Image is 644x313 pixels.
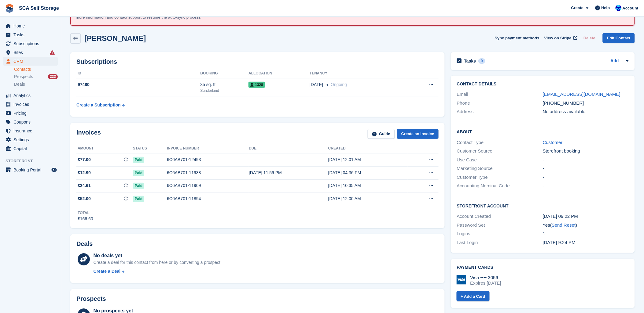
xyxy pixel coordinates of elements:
div: 6C6AB701-11938 [167,170,249,176]
th: Booking [200,69,248,78]
a: Create an Invoice [397,129,439,139]
h2: Invoices [76,129,101,139]
a: Preview store [50,166,58,174]
div: Storefront booking [543,148,629,155]
div: Address [457,108,543,115]
a: menu [3,135,58,144]
span: Ongoing [331,82,347,87]
a: Deals [14,81,58,88]
div: Total [78,210,93,216]
h2: Deals [76,240,93,247]
div: Customer Source [457,148,543,155]
span: Paid [133,196,144,202]
span: CRM [13,57,50,66]
div: Use Case [457,156,543,164]
span: Invoices [13,100,50,109]
button: Sync payment methods [495,33,539,43]
span: Create [571,5,583,11]
th: Status [133,144,167,153]
span: Prospects [14,74,33,80]
span: £77.00 [78,156,91,163]
a: Send Reset [552,222,576,228]
span: Help [602,5,610,11]
div: Logins [457,230,543,237]
span: £12.99 [78,170,91,176]
a: Prospects 223 [14,74,58,80]
div: - [543,156,629,164]
h2: Subscriptions [76,58,439,65]
span: [DATE] [310,81,323,88]
div: Marketing Source [457,165,543,172]
div: No address available. [543,108,629,115]
span: Insurance [13,127,50,135]
span: Settings [13,135,50,144]
th: Created [328,144,408,153]
div: Last Login [457,239,543,246]
a: menu [3,144,58,153]
div: Customer Type [457,174,543,181]
span: Subscriptions [13,39,50,48]
div: 1 [543,230,629,237]
div: Expires [DATE] [470,280,501,286]
span: View on Stripe [544,35,572,41]
h2: [PERSON_NAME] [84,34,146,42]
th: Tenancy [310,69,406,78]
div: [DATE] 09:22 PM [543,213,629,220]
i: Smart entry sync failures have occurred [50,50,55,55]
span: Tasks [13,31,50,39]
span: Capital [13,144,50,153]
a: menu [3,39,58,48]
div: Create a Deal [94,268,121,275]
div: [DATE] 12:00 AM [328,196,408,202]
th: Amount [76,144,133,153]
a: menu [3,127,58,135]
a: Edit Contact [603,33,635,43]
span: Home [13,22,50,30]
span: Booking Portal [13,166,50,174]
div: [PHONE_NUMBER] [543,100,629,107]
img: Visa Logo [457,275,466,285]
time: 2025-07-23 20:24:07 UTC [543,240,576,245]
span: Pricing [13,109,50,117]
div: [DATE] 04:36 PM [328,170,408,176]
a: Create a Subscription [76,99,125,111]
div: Yes [543,222,629,229]
div: - [543,165,629,172]
div: 97480 [76,81,200,88]
a: menu [3,109,58,117]
h2: Contact Details [457,82,629,87]
div: 6C6AB701-11909 [167,182,249,189]
div: [DATE] 11:59 PM [249,170,328,176]
span: Coupons [13,118,50,126]
h2: Prospects [76,295,106,302]
h2: Tasks [464,58,476,64]
a: menu [3,100,58,109]
span: Paid [133,157,144,163]
h2: Payment cards [457,265,629,270]
div: Sunderland [200,88,248,93]
div: Phone [457,100,543,107]
div: 6C6AB701-11894 [167,196,249,202]
div: - [543,182,629,189]
div: Create a Subscription [76,102,121,108]
span: Paid [133,170,144,176]
div: [DATE] 12:01 AM [328,156,408,163]
a: Customer [543,140,563,145]
a: + Add a Card [457,291,490,301]
div: Visa •••• 3056 [470,275,501,280]
a: [EMAIL_ADDRESS][DOMAIN_NAME] [543,92,620,97]
a: menu [3,31,58,39]
img: Kelly Neesham [616,5,622,11]
span: Storefront [6,158,61,164]
th: Invoice number [167,144,249,153]
div: [DATE] 10:35 AM [328,182,408,189]
a: Add [611,58,619,65]
span: Sites [13,48,50,57]
div: 0 [478,58,485,64]
th: Due [249,144,328,153]
a: View on Stripe [542,33,579,43]
div: 6C6AB701-12493 [167,156,249,163]
span: Paid [133,183,144,189]
a: Create a Deal [94,268,222,275]
a: menu [3,48,58,57]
